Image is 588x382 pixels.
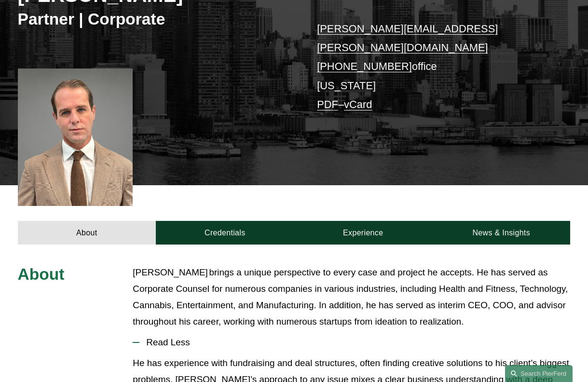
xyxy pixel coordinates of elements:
[317,23,498,54] a: [PERSON_NAME][EMAIL_ADDRESS][PERSON_NAME][DOMAIN_NAME]
[133,330,570,355] button: Read Less
[505,365,573,382] a: Search this site
[18,221,156,245] a: About
[18,265,65,283] span: About
[317,19,547,114] p: office [US_STATE] –
[18,9,294,29] h3: Partner | Corporate
[139,337,570,348] span: Read Less
[294,221,432,245] a: Experience
[133,264,570,330] p: [PERSON_NAME] brings a unique perspective to every case and project he accepts. He has served as ...
[317,98,338,110] a: PDF
[317,60,412,72] a: [PHONE_NUMBER]
[432,221,570,245] a: News & Insights
[344,98,372,110] a: vCard
[156,221,294,245] a: Credentials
